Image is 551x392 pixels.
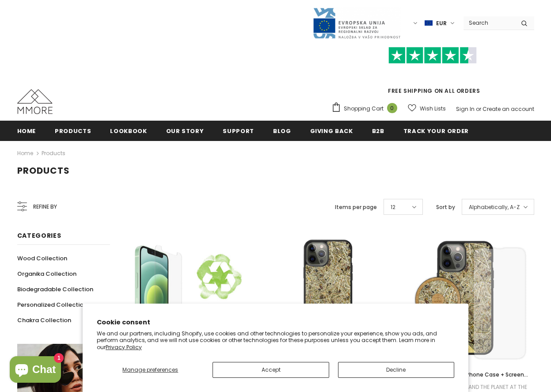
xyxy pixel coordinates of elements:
[456,105,475,113] a: Sign In
[17,89,53,114] img: MMORE Cases
[273,121,291,141] a: Blog
[17,285,93,293] span: Biodegradable Collection
[388,47,477,64] img: Trust Pilot Stars
[42,149,65,157] a: Products
[106,343,142,351] a: Privacy Policy
[335,203,377,212] label: Items per page
[17,301,87,309] span: Personalized Collection
[122,366,178,373] span: Manage preferences
[17,127,36,135] span: Home
[55,127,91,135] span: Products
[310,127,353,135] span: Giving back
[312,19,401,27] a: Javni Razpis
[331,51,534,95] span: FREE SHIPPING ON ALL ORDERS
[17,316,71,324] span: Chakra Collection
[403,127,469,135] span: Track your order
[166,127,204,135] span: Our Story
[33,202,57,212] span: Refine by
[372,127,384,135] span: B2B
[223,127,254,135] span: support
[403,121,469,141] a: Track your order
[17,266,76,282] a: Organika Collection
[464,16,514,29] input: Search Site
[344,104,384,113] span: Shopping Cart
[408,101,446,116] a: Wish Lists
[338,362,454,378] button: Decline
[331,102,402,115] a: Shopping Cart 0
[97,330,454,351] p: We and our partners, including Shopify, use cookies and other technologies to personalize your ex...
[483,105,534,113] a: Create an account
[406,370,534,380] a: Alpine Hay BUNDLE Phone Case + Screen Protector + Alpine Hay Wireless Charger
[391,203,395,212] span: 12
[312,7,401,39] img: Javni Razpis
[97,318,454,327] h2: Cookie consent
[436,19,447,28] span: EUR
[166,121,204,141] a: Our Story
[416,371,528,388] span: Alpine Hay BUNDLE Phone Case + Screen Protector + Alpine Hay Wireless Charger
[273,127,291,135] span: Blog
[387,103,397,113] span: 0
[17,312,71,328] a: Chakra Collection
[223,121,254,141] a: support
[476,105,481,113] span: or
[17,297,87,312] a: Personalized Collection
[17,231,61,240] span: Categories
[17,270,76,278] span: Organika Collection
[17,254,67,263] span: Wood Collection
[110,121,147,141] a: Lookbook
[17,164,70,177] span: Products
[331,64,534,87] iframe: Customer reviews powered by Trustpilot
[469,203,520,212] span: Alphabetically, A-Z
[110,127,147,135] span: Lookbook
[372,121,384,141] a: B2B
[17,282,93,297] a: Biodegradable Collection
[17,121,36,141] a: Home
[436,203,455,212] label: Sort by
[213,362,329,378] button: Accept
[97,362,204,378] button: Manage preferences
[310,121,353,141] a: Giving back
[7,356,64,385] inbox-online-store-chat: Shopify online store chat
[55,121,91,141] a: Products
[17,251,67,266] a: Wood Collection
[17,148,33,159] a: Home
[420,104,446,113] span: Wish Lists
